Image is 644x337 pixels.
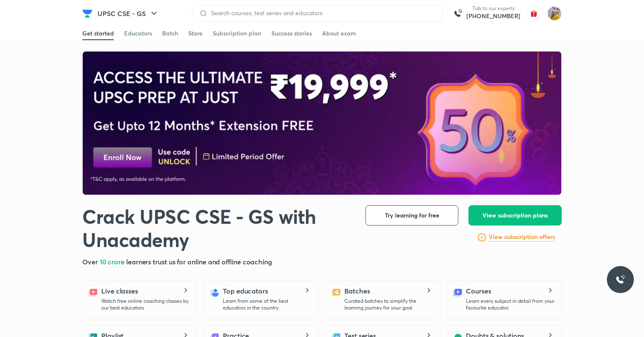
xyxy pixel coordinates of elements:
a: Store [188,27,203,40]
span: View subscription plans [482,211,548,220]
button: View subscription plans [468,205,562,226]
a: About exam [322,27,356,40]
img: komal kumari [547,6,562,21]
a: View subscription offers [489,232,555,242]
img: ttu [615,274,625,285]
h5: Top educators [223,286,268,296]
div: Get started [82,29,114,38]
img: Company Logo [82,8,92,19]
p: Talk to our experts [466,5,520,12]
button: Try learning for free [365,205,458,226]
a: Educators [124,27,152,40]
span: Try learning for free [385,211,439,220]
span: 10 crore [100,257,126,266]
a: Get started [82,27,114,40]
a: Subscription plan [213,27,261,40]
h6: View subscription offers [489,233,555,242]
a: [PHONE_NUMBER] [466,12,520,20]
img: call-us [449,5,466,22]
div: Educators [124,29,152,38]
p: Watch free online coaching classes by our best educators. [101,298,190,311]
h5: Batches [344,286,370,296]
h5: Live classes [101,286,138,296]
span: Over [82,257,100,266]
a: Success stories [271,27,312,40]
div: Success stories [271,29,312,38]
a: Batch [162,27,178,40]
span: learners trust us for online and offline coaching [126,257,272,266]
img: avatar [527,7,541,20]
div: About exam [322,29,356,38]
div: Batch [162,29,178,38]
div: Store [188,29,203,38]
button: UPSC CSE - GS [92,5,164,22]
input: Search courses, test series and educators [208,10,436,16]
p: Curated batches to simplify the learning journey for your goal. [344,298,433,311]
p: Learn every subject in detail from your favourite educator. [466,298,555,311]
h1: Crack UPSC CSE - GS with Unacademy [82,205,352,252]
h5: Courses [466,286,491,296]
div: Subscription plan [213,29,261,38]
p: Learn from some of the best educators in the country. [223,298,311,311]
